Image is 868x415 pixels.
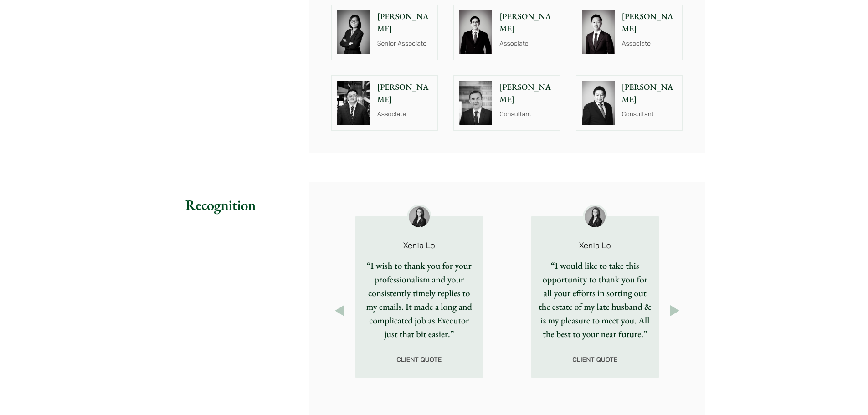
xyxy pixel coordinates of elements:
[622,109,677,119] p: Consultant
[622,10,677,35] p: [PERSON_NAME]
[546,241,644,250] p: Xenia Lo
[377,10,432,35] p: [PERSON_NAME]
[499,39,555,48] p: Associate
[453,5,560,60] a: [PERSON_NAME] Associate
[576,5,683,60] a: [PERSON_NAME] Associate
[622,81,677,106] p: [PERSON_NAME]
[453,75,560,131] a: [PERSON_NAME] Consultant
[377,81,432,106] p: [PERSON_NAME]
[370,241,468,250] p: Xenia Lo
[164,182,277,229] h2: Recognition
[667,302,683,319] button: Next
[622,39,677,48] p: Associate
[363,259,476,341] p: “I wish to thank you for your professionalism and your consistently timely replies to my emails. ...
[331,5,438,60] a: [PERSON_NAME] Senior Associate
[499,10,555,35] p: [PERSON_NAME]
[331,302,348,319] button: Previous
[499,81,555,106] p: [PERSON_NAME]
[576,75,683,131] a: [PERSON_NAME] Consultant
[531,341,659,378] div: Client quote
[499,109,555,119] p: Consultant
[355,341,483,378] div: Client quote
[377,109,432,119] p: Associate
[539,259,652,341] p: “I would like to take this opportunity to thank you for all your efforts in sorting out the estat...
[331,75,438,131] a: [PERSON_NAME] Associate
[377,39,432,48] p: Senior Associate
